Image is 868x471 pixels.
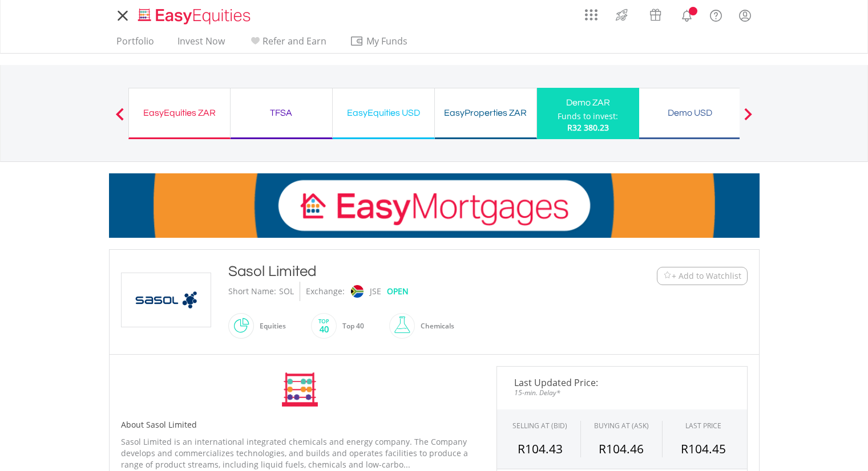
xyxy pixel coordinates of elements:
span: Refer and Earn [263,35,326,47]
img: jse.png [350,285,363,298]
button: Previous [108,113,131,125]
span: My Funds [350,34,425,48]
a: Notifications [672,3,701,26]
div: Top 40 [337,312,364,340]
button: Watchlist + Add to Watchlist [657,267,748,285]
div: OPEN [387,282,409,301]
span: 15-min. Delay* [506,387,738,398]
div: Funds to invest: [558,111,618,122]
div: LAST PRICE [685,421,721,431]
span: R104.43 [518,441,563,457]
div: Exchange: [306,282,345,301]
img: EasyMortage Promotion Banner [109,173,760,238]
img: EQU.ZA.SOL.png [123,273,209,327]
div: EasyEquities USD [340,105,427,121]
div: TFSA [237,105,325,121]
a: FAQ's and Support [701,3,730,26]
span: R104.46 [599,441,644,457]
a: Vouchers [639,3,672,24]
div: Equities [254,312,286,340]
a: Portfolio [112,35,159,53]
a: Invest Now [173,35,229,53]
img: thrive-v2.svg [612,6,631,24]
a: Refer and Earn [244,35,331,53]
img: grid-menu-icon.svg [585,9,597,21]
span: Last Updated Price: [506,378,738,387]
div: Chemicals [415,312,454,340]
div: SOL [279,282,294,301]
img: Watchlist [663,271,672,280]
span: + Add to Watchlist [672,270,741,282]
p: Sasol Limited is an international integrated chemicals and energy company. The Company develops a... [121,436,479,470]
img: EasyEquities_Logo.png [136,7,255,26]
a: AppsGrid [578,3,605,21]
span: BUYING AT (ASK) [594,421,649,431]
span: R104.45 [681,441,726,457]
span: R32 380.23 [567,122,609,133]
button: Next [737,113,760,125]
div: JSE [370,282,381,301]
div: Demo USD [646,105,734,121]
div: SELLING AT (BID) [512,421,567,431]
img: vouchers-v2.svg [646,6,665,24]
a: My Profile [730,3,760,28]
h5: About Sasol Limited [121,419,479,431]
a: Home page [134,3,255,26]
div: Short Name: [228,282,276,301]
div: Demo ZAR [544,95,632,111]
div: Sasol Limited [228,261,587,282]
div: EasyEquities ZAR [136,105,223,121]
div: EasyProperties ZAR [442,105,530,121]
